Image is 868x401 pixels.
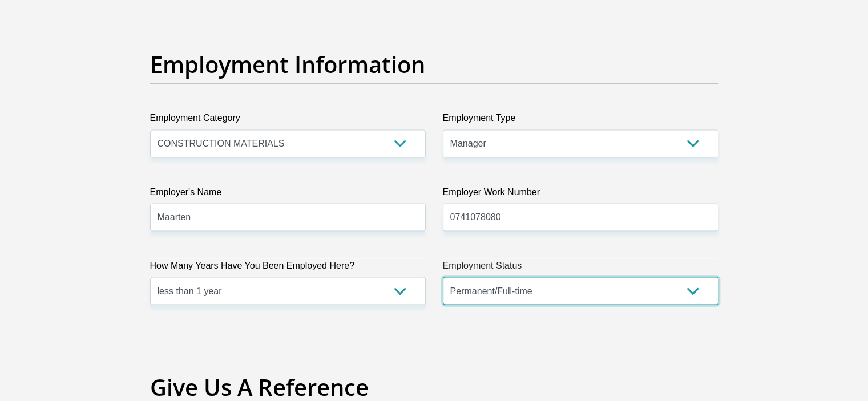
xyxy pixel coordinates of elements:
[443,258,718,277] label: Employment Status
[150,373,718,400] h2: Give Us A Reference
[443,203,718,231] input: Employer Work Number
[150,258,426,277] label: How Many Years Have You Been Employed Here?
[150,185,426,203] label: Employer's Name
[150,51,718,78] h2: Employment Information
[443,185,718,203] label: Employer Work Number
[443,111,718,129] label: Employment Type
[150,111,426,129] label: Employment Category
[150,203,426,231] input: Employer's Name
